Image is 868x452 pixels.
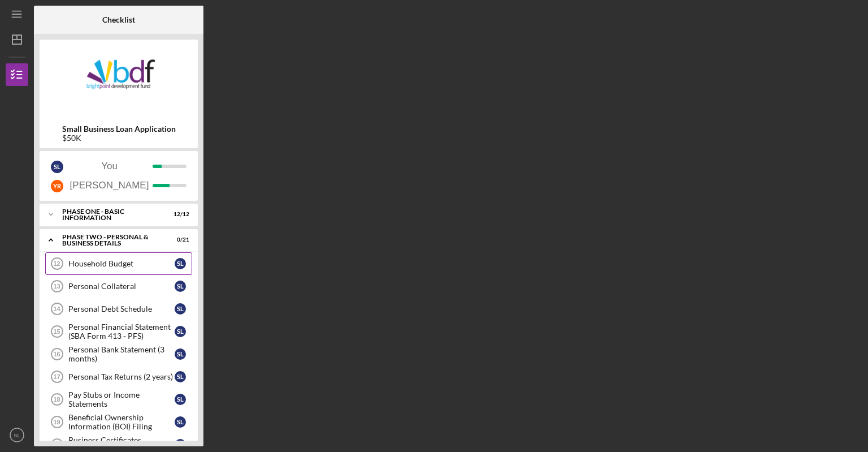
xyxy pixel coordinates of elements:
[53,260,60,267] tspan: 12
[6,424,28,446] button: SL
[45,298,192,320] a: 14Personal Debt ScheduleSL
[68,322,175,341] div: Personal Financial Statement (SBA Form 413 - PFS)
[175,303,186,315] div: S L
[51,180,63,192] div: Y R
[40,45,198,113] img: Product logo
[175,348,186,360] div: S L
[45,365,192,388] a: 17Personal Tax Returns (2 years)SL
[175,326,186,337] div: S L
[68,413,175,431] div: Beneficial Ownership Information (BOI) Filing
[45,275,192,298] a: 13Personal CollateralSL
[62,124,176,134] b: Small Business Loan Application
[68,345,175,363] div: Personal Bank Statement (3 months)
[53,305,60,312] tspan: 14
[68,259,175,268] div: Household Budget
[68,304,175,313] div: Personal Debt Schedule
[175,439,186,450] div: S L
[45,320,192,343] a: 15Personal Financial Statement (SBA Form 413 - PFS)SL
[102,15,135,24] b: Checklist
[68,390,175,408] div: Pay Stubs or Income Statements
[53,373,60,380] tspan: 17
[53,351,60,358] tspan: 16
[45,411,192,433] a: 19Beneficial Ownership Information (BOI) FilingSL
[53,283,60,290] tspan: 13
[45,388,192,411] a: 18Pay Stubs or Income StatementsSL
[175,258,186,269] div: S L
[14,432,20,438] text: SL
[62,208,161,221] div: Phase One - Basic Information
[53,419,60,425] tspan: 19
[68,282,175,291] div: Personal Collateral
[169,211,189,218] div: 12 / 12
[175,394,186,405] div: S L
[175,371,186,382] div: S L
[62,234,161,247] div: PHASE TWO - PERSONAL & BUSINESS DETAILS
[53,328,60,335] tspan: 15
[45,252,192,275] a: 12Household BudgetSL
[169,236,189,243] div: 0 / 21
[68,372,175,381] div: Personal Tax Returns (2 years)
[175,281,186,292] div: S L
[51,161,63,173] div: S L
[175,416,186,428] div: S L
[45,343,192,365] a: 16Personal Bank Statement (3 months)SL
[62,134,176,143] div: $50K
[53,396,60,403] tspan: 18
